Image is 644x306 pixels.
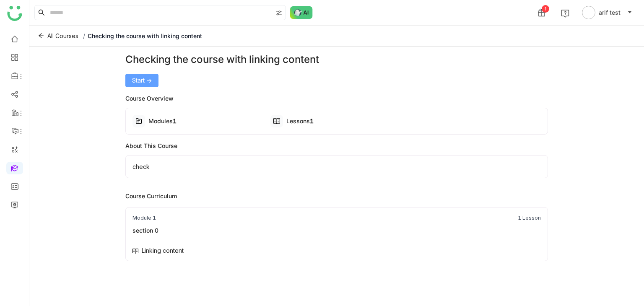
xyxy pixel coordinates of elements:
[290,6,313,19] img: ask-buddy-normal.svg
[125,74,158,87] button: Start ->
[310,117,314,124] span: 1
[7,6,22,21] img: logo
[47,31,78,41] span: All Courses
[126,226,165,235] div: section 0
[542,5,549,13] div: 1
[132,214,156,222] div: Module 1
[518,214,541,222] div: 1 Lesson
[125,94,548,103] div: Course Overview
[599,8,621,17] span: arif test
[173,117,177,124] span: 1
[286,117,310,124] span: Lessons
[125,155,548,178] div: check
[125,192,548,200] div: Course Curriculum
[132,249,138,254] img: type
[88,32,202,39] span: Checking the course with linking content
[148,117,173,124] span: Modules
[125,52,548,67] div: Checking the course with linking content
[275,10,282,16] img: search-type.svg
[273,118,280,124] img: type
[580,6,634,19] button: arif test
[83,32,85,39] span: /
[582,6,595,19] img: avatar
[142,247,184,254] div: Linking content
[132,76,152,85] span: Start ->
[561,9,569,18] img: help.svg
[125,141,548,150] div: About This Course
[135,118,142,124] img: type
[36,29,80,43] button: All Courses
